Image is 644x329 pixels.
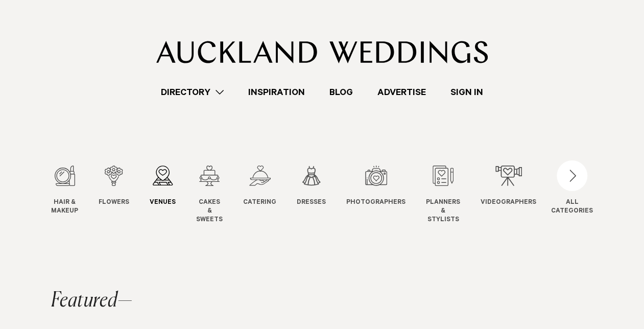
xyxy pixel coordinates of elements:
swiper-slide: 7 / 12 [346,166,426,224]
a: Inspiration [236,85,317,99]
swiper-slide: 5 / 12 [243,166,297,224]
a: Photographers [346,166,406,207]
a: Directory [149,85,236,99]
h2: Featured [51,291,133,311]
a: Sign In [438,85,495,99]
swiper-slide: 1 / 12 [51,166,99,224]
a: Hair & Makeup [51,166,78,216]
div: ALL CATEGORIES [551,199,593,216]
span: Photographers [346,199,406,207]
a: Venues [150,166,176,207]
swiper-slide: 6 / 12 [297,166,346,224]
swiper-slide: 9 / 12 [481,166,557,224]
a: Catering [243,166,276,207]
span: Planners & Stylists [426,199,460,224]
a: Blog [317,85,365,99]
swiper-slide: 3 / 12 [150,166,196,224]
span: Videographers [481,199,536,207]
a: Flowers [99,166,129,207]
span: Cakes & Sweets [196,199,223,224]
swiper-slide: 8 / 12 [426,166,481,224]
img: Auckland Weddings Logo [156,41,488,63]
a: Planners & Stylists [426,166,460,224]
span: Venues [150,199,176,207]
a: Dresses [297,166,326,207]
swiper-slide: 2 / 12 [99,166,150,224]
a: Cakes & Sweets [196,166,223,224]
span: Dresses [297,199,326,207]
a: Videographers [481,166,536,207]
swiper-slide: 4 / 12 [196,166,243,224]
span: Hair & Makeup [51,199,78,216]
a: Advertise [365,85,438,99]
span: Catering [243,199,276,207]
span: Flowers [99,199,129,207]
button: ALLCATEGORIES [551,166,593,214]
